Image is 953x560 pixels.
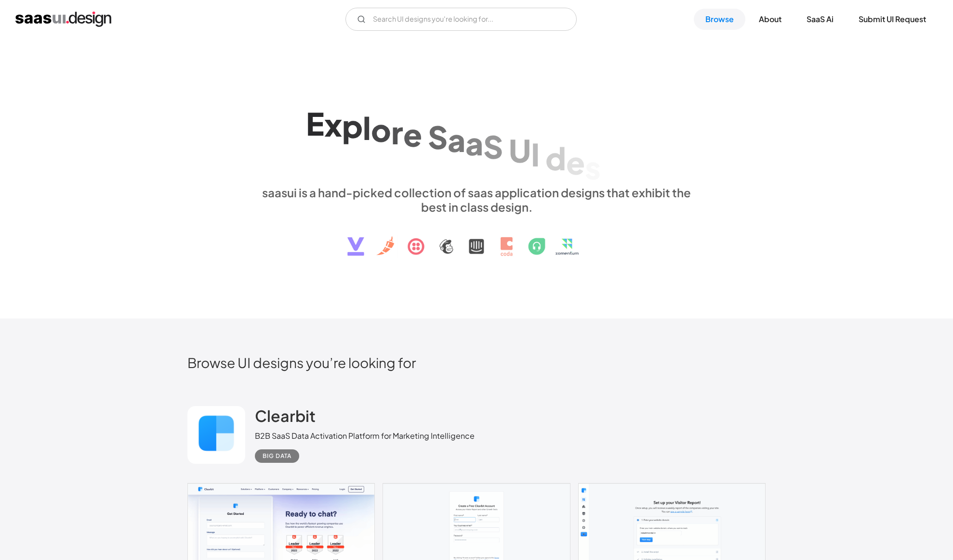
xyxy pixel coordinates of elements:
div: e [566,144,585,181]
div: e [403,115,422,153]
img: text, icon, saas logo [331,214,622,264]
form: Email Form [345,8,577,31]
div: E [306,104,324,141]
div: d [545,140,566,177]
div: s [585,149,601,186]
a: Clearbit [255,406,316,430]
a: Browse [694,9,745,30]
div: Big Data [263,450,291,462]
div: U [509,131,531,168]
div: S [483,128,503,165]
a: SaaS Ai [795,9,845,30]
div: r [391,113,403,150]
div: l [363,109,371,146]
a: About [747,9,793,30]
h1: Explore SaaS UI design patterns & interactions. [255,102,698,176]
input: Search UI designs you're looking for... [345,8,577,31]
a: Submit UI Request [847,9,938,30]
div: I [531,135,540,172]
div: S [428,118,448,155]
h2: Browse UI designs you’re looking for [187,354,766,371]
div: x [324,106,342,143]
div: B2B SaaS Data Activation Platform for Marketing Intelligence [255,430,475,442]
a: home [15,12,111,27]
div: a [448,121,465,158]
div: saasui is a hand-picked collection of saas application designs that exhibit the best in class des... [255,185,698,214]
h2: Clearbit [255,406,316,425]
div: p [342,107,363,144]
div: o [371,111,391,148]
div: a [465,125,483,162]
